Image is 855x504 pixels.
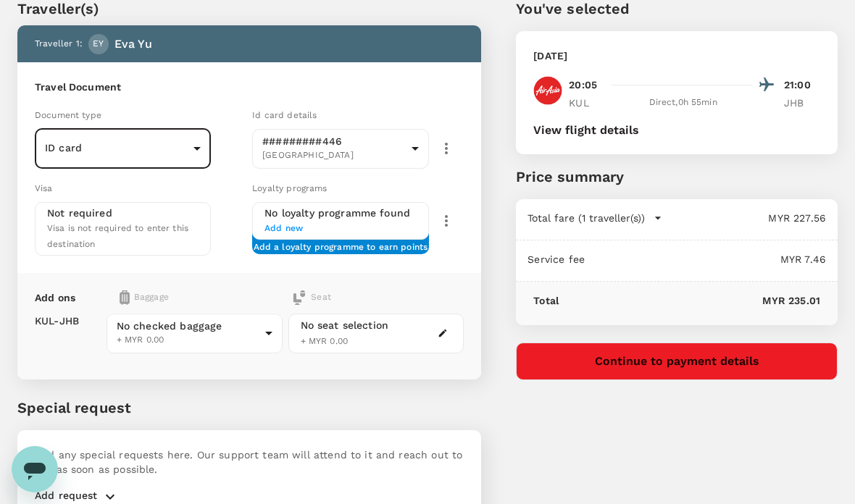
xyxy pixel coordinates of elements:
span: Add a loyalty programme to earn points [254,240,428,243]
span: Document type [35,110,101,120]
div: Direct , 0h 55min [614,96,752,110]
span: Id card details [252,110,317,120]
p: MYR 235.01 [559,293,820,308]
button: View flight details [533,124,639,137]
p: [DATE] [533,49,567,63]
div: Seat [292,290,331,305]
p: 20:05 [569,77,597,93]
img: baggage-icon [292,290,306,305]
p: Add ons [35,290,75,305]
div: #########446[GEOGRAPHIC_DATA] [252,125,428,173]
p: ID card [45,140,188,155]
p: Traveller 1 : [35,37,83,51]
p: Not required [47,206,112,220]
p: Total fare (1 traveller(s)) [527,211,645,225]
div: No seat selection [301,318,389,333]
span: No checked baggage [117,319,259,333]
div: ID card [35,130,211,167]
p: Special request [17,397,481,419]
h6: No loyalty programme found [264,206,416,222]
span: [GEOGRAPHIC_DATA] [262,148,405,163]
p: Eva Yu [114,35,152,53]
span: + MYR 0.00 [117,333,259,348]
p: KUL [569,96,605,110]
div: Baggage [120,290,249,305]
p: JHB [784,96,820,110]
img: AK [533,76,562,105]
iframe: Button to launch messaging window [12,446,58,492]
p: #########446 [262,134,402,148]
span: Visa is not required to enter this destination [47,223,188,249]
p: 21:00 [784,77,820,93]
button: Total fare (1 traveller(s)) [527,211,662,225]
h6: Travel Document [35,80,464,96]
span: Visa [35,183,53,193]
span: EY [93,37,104,51]
img: baggage-icon [120,290,130,305]
p: Total [533,293,559,308]
p: MYR 7.46 [585,252,826,266]
p: MYR 227.56 [662,211,826,225]
p: KUL - JHB [35,314,79,328]
span: Add new [264,222,416,236]
span: + MYR 0.00 [301,336,349,346]
span: Loyalty programs [252,183,327,193]
div: No checked baggage+ MYR 0.00 [107,313,283,353]
p: Add any special requests here. Our support team will attend to it and reach out to you as soon as... [35,448,464,476]
p: Price summary [516,166,838,188]
p: Service fee [527,252,585,266]
button: Continue to payment details [516,343,838,380]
